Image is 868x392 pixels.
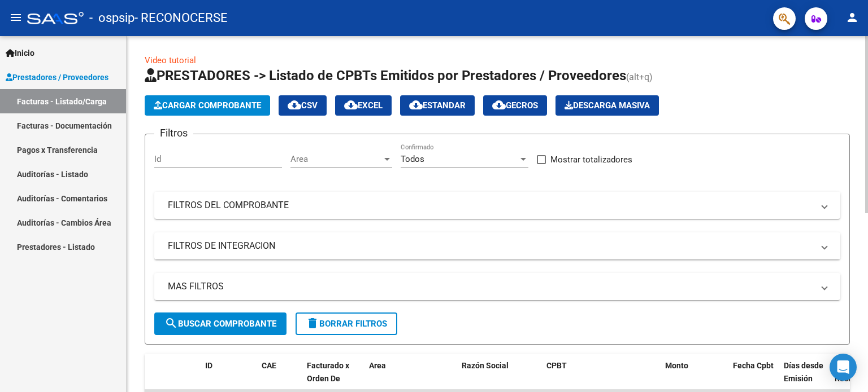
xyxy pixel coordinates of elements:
h3: Filtros [154,125,193,141]
span: Estandar [409,100,466,111]
span: Borrar Filtros [306,319,387,329]
mat-icon: search [164,316,178,330]
span: Inicio [6,47,34,59]
span: Area [290,154,382,164]
span: - ospsip [89,6,134,30]
span: Cargar Comprobante [154,100,261,111]
span: Descarga Masiva [565,100,650,111]
mat-expansion-panel-header: FILTROS DEL COMPROBANTE [154,192,840,219]
span: Mostrar totalizadores [550,153,632,166]
app-download-masive: Descarga masiva de comprobantes (adjuntos) [555,95,659,116]
mat-expansion-panel-header: FILTROS DE INTEGRACION [154,232,840,259]
mat-expansion-panel-header: MAS FILTROS [154,273,840,300]
span: - RECONOCERSE [134,6,228,30]
mat-icon: cloud_download [409,98,423,112]
button: EXCEL [335,95,392,116]
mat-icon: menu [9,11,23,24]
span: Facturado x Orden De [307,361,349,383]
span: Fecha Recibido [835,361,866,383]
mat-icon: delete [306,316,319,330]
button: CSV [279,95,327,116]
mat-panel-title: FILTROS DE INTEGRACION [168,240,813,252]
mat-icon: cloud_download [344,98,358,112]
span: ID [205,361,212,370]
span: Prestadores / Proveedores [6,71,108,83]
button: Borrar Filtros [296,312,397,335]
mat-icon: cloud_download [492,98,506,112]
mat-icon: cloud_download [288,98,301,112]
span: Monto [665,361,688,370]
span: Todos [401,154,424,164]
span: CSV [288,100,318,111]
span: CPBT [546,361,567,370]
span: PRESTADORES -> Listado de CPBTs Emitidos por Prestadores / Proveedores [145,68,626,83]
span: Razón Social [462,361,509,370]
mat-panel-title: FILTROS DEL COMPROBANTE [168,199,813,212]
button: Estandar [400,95,475,116]
button: Cargar Comprobante [145,95,270,116]
button: Buscar Comprobante [154,312,287,335]
a: Video tutorial [145,55,196,65]
div: Open Intercom Messenger [830,354,857,381]
button: Descarga Masiva [555,95,659,116]
span: CAE [262,361,276,370]
span: Fecha Cpbt [733,361,774,370]
span: (alt+q) [626,72,653,82]
span: Días desde Emisión [784,361,823,383]
span: Gecros [492,100,538,111]
span: Area [369,361,386,370]
span: EXCEL [344,100,383,111]
mat-icon: person [845,11,859,24]
button: Gecros [483,95,547,116]
mat-panel-title: MAS FILTROS [168,280,813,293]
span: Buscar Comprobante [164,319,276,329]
